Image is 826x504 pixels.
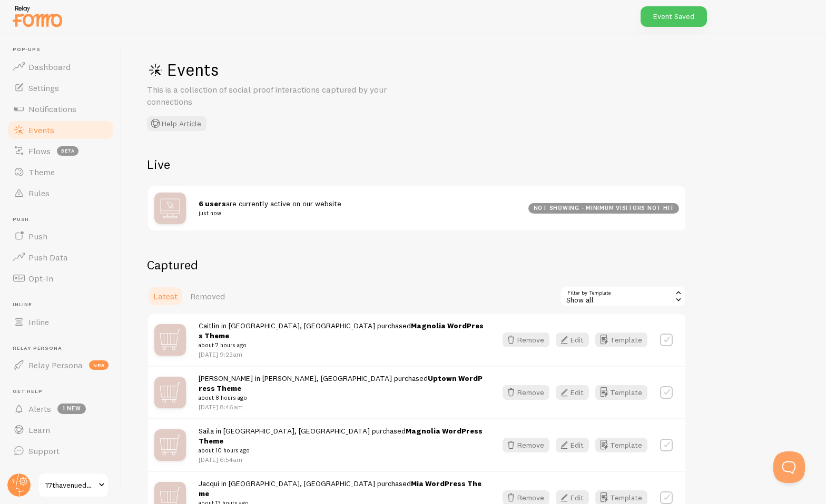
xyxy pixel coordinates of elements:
a: Inline [6,311,115,332]
button: Edit [556,385,589,400]
span: are currently active on our website [199,199,516,218]
span: Push Data [28,252,68,263]
span: Theme [28,167,55,177]
span: Saila in [GEOGRAPHIC_DATA], [GEOGRAPHIC_DATA] purchased [199,426,484,456]
div: Show all [560,286,686,307]
img: mX0F4IvwRGqjVoppAqZG [154,377,186,408]
a: Edit [556,332,595,347]
button: Template [595,332,647,347]
span: Rules [28,188,50,198]
p: [DATE] 6:54am [199,455,484,464]
a: Settings [6,77,115,98]
a: Removed [184,286,231,307]
a: 17thavenuedesigns [38,472,109,498]
span: Settings [28,83,59,93]
span: new [89,360,109,370]
span: Dashboard [28,62,71,72]
a: Edit [556,438,595,452]
h2: Live [147,156,686,173]
span: 1 new [57,404,86,414]
span: Pop-ups [13,46,115,53]
a: Flows beta [6,140,115,162]
span: [PERSON_NAME] in [PERSON_NAME], [GEOGRAPHIC_DATA] purchased [199,374,484,403]
span: Learn [28,425,50,435]
a: Push Data [6,247,115,268]
small: about 8 hours ago [199,393,484,402]
img: bo9btcNLRnCUU1uKyLgF [154,193,186,224]
p: [DATE] 9:23am [199,350,484,359]
a: Learn [6,419,115,440]
a: Opt-In [6,268,115,289]
div: Event Saved [641,6,707,27]
a: Magnolia WordPress Theme [199,321,484,340]
a: Notifications [6,98,115,119]
span: Events [28,125,54,135]
span: beta [57,146,78,156]
a: Dashboard [6,56,115,77]
button: Help Article [147,116,206,131]
span: Push [28,231,47,241]
span: Flows [28,146,51,156]
button: Edit [556,438,589,452]
span: 17thavenuedesigns [45,479,95,491]
div: not showing - minimum visitors not hit [528,203,679,214]
h1: Events [147,59,463,80]
span: Opt-In [28,273,53,284]
a: Events [6,119,115,140]
button: Remove [503,385,549,400]
small: about 10 hours ago [199,446,484,455]
span: Notifications [28,104,76,114]
small: just now [199,208,516,218]
span: Removed [190,291,225,301]
button: Remove [503,438,549,452]
iframe: Help Scout Beacon - Open [773,451,805,483]
button: Edit [556,332,589,347]
a: Rules [6,183,115,204]
a: Support [6,440,115,461]
span: Support [28,446,60,456]
span: Caitlin in [GEOGRAPHIC_DATA], [GEOGRAPHIC_DATA] purchased [199,321,484,350]
small: about 7 hours ago [199,340,484,350]
a: Mia WordPress Theme [199,479,481,498]
p: [DATE] 8:46am [199,402,484,411]
a: Theme [6,162,115,183]
span: Inline [13,301,115,308]
span: Push [13,216,115,223]
a: Edit [556,385,595,400]
a: Relay Persona new [6,355,115,376]
button: Remove [503,332,549,347]
button: Template [595,438,647,452]
a: Latest [147,286,184,307]
span: Get Help [13,388,115,395]
span: Latest [153,291,178,301]
h2: Captured [147,257,686,273]
a: Magnolia WordPress Theme [199,426,483,446]
button: Template [595,385,647,400]
span: Alerts [28,404,51,414]
p: This is a collection of social proof interactions captured by your connections [147,84,400,108]
a: Push [6,226,115,247]
strong: 6 users [199,199,226,208]
a: Uptown WordPress Theme [199,374,483,393]
img: mX0F4IvwRGqjVoppAqZG [154,324,186,356]
img: fomo-relay-logo-orange.svg [11,3,64,29]
span: Inline [28,317,49,327]
span: Relay Persona [13,345,115,352]
span: Relay Persona [28,360,83,370]
img: mX0F4IvwRGqjVoppAqZG [154,429,186,461]
a: Alerts 1 new [6,398,115,419]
